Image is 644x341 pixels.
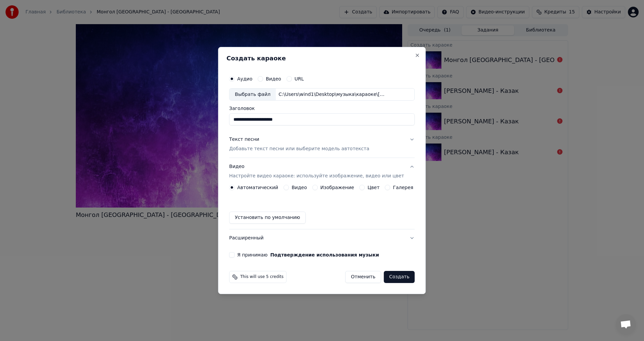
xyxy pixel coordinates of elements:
label: Аудио [237,76,252,81]
div: Текст песни [229,136,259,143]
button: Создать [384,271,415,283]
button: Расширенный [229,229,415,247]
button: Текст песниДобавьте текст песни или выберите модель автотекста [229,131,415,158]
div: C:\Users\wind1\Desktop\музыка\караоке\[PERSON_NAME] - Казак [music].mp3 [276,91,390,98]
button: Отменить [345,271,381,283]
label: Видео [266,76,281,81]
div: Видео [229,164,404,180]
label: Галерея [393,185,414,190]
div: Выбрать файл [229,89,276,101]
h2: Создать караоке [226,55,417,61]
label: URL [294,76,304,81]
label: Я принимаю [237,252,379,257]
label: Видео [291,185,307,190]
label: Изображение [320,185,354,190]
label: Автоматический [237,185,278,190]
button: Я принимаю [270,252,379,257]
button: Установить по умолчанию [229,212,306,224]
span: This will use 5 credits [240,274,283,280]
label: Цвет [368,185,380,190]
label: Заголовок [229,106,415,111]
p: Настройте видео караоке: используйте изображение, видео или цвет [229,173,404,179]
button: ВидеоНастройте видео караоке: используйте изображение, видео или цвет [229,158,415,185]
p: Добавьте текст песни или выберите модель автотекста [229,146,369,153]
div: ВидеоНастройте видео караоке: используйте изображение, видео или цвет [229,185,415,229]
